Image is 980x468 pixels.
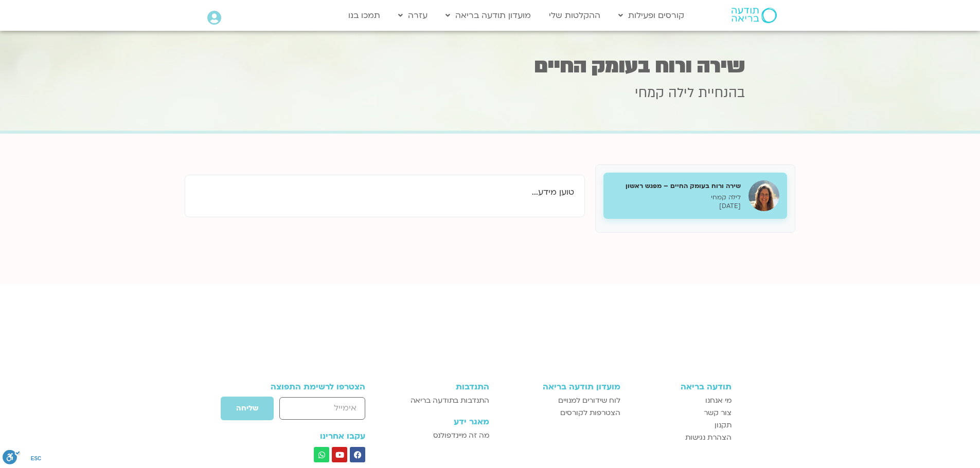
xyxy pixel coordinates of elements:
span: צור קשר [704,407,732,419]
img: שירה ורוח בעומק החיים – מפגש ראשון [749,180,779,211]
a: מה זה מיינדפולנס [394,429,489,442]
span: בהנחיית [698,84,745,102]
span: הצטרפות לקורסים [560,407,620,419]
h3: מאגר ידע [394,417,489,426]
a: תקנון [631,419,732,432]
h3: התנדבות [394,382,489,391]
p: [DATE] [611,202,741,211]
h1: שירה ורוח בעומק החיים [236,56,745,76]
a: הצטרפות לקורסים [500,407,620,419]
h3: מועדון תודעה בריאה [500,382,620,391]
span: לוח שידורים למנויים [558,395,620,407]
a: הצהרת נגישות [631,432,732,444]
span: התנדבות בתודעה בריאה [411,395,489,407]
span: הצהרת נגישות [685,432,732,444]
span: שליחה [236,404,258,413]
h5: שירה ורוח בעומק החיים – מפגש ראשון [611,181,741,191]
a: עזרה [393,6,433,25]
h3: עקבו אחרינו [249,432,366,441]
button: שליחה [220,396,274,421]
a: ההקלטות שלי [544,6,605,25]
a: מועדון תודעה בריאה [440,6,536,25]
input: אימייל [279,397,365,419]
h3: הצטרפו לרשימת התפוצה [249,382,366,391]
a: קורסים ופעילות [613,6,689,25]
img: תודעה בריאה [732,8,777,23]
h3: תודעה בריאה [631,382,732,391]
span: מה זה מיינדפולנס [433,429,489,442]
p: לילה קמחי [611,193,741,202]
span: מי אנחנו [705,395,732,407]
form: טופס חדש [249,396,366,426]
a: תמכו בנו [343,6,385,25]
a: מי אנחנו [631,395,732,407]
p: טוען מידע... [195,185,574,199]
a: התנדבות בתודעה בריאה [394,395,489,407]
a: לוח שידורים למנויים [500,395,620,407]
span: תקנון [715,419,732,432]
a: צור קשר [631,407,732,419]
span: לילה קמחי [635,84,694,102]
